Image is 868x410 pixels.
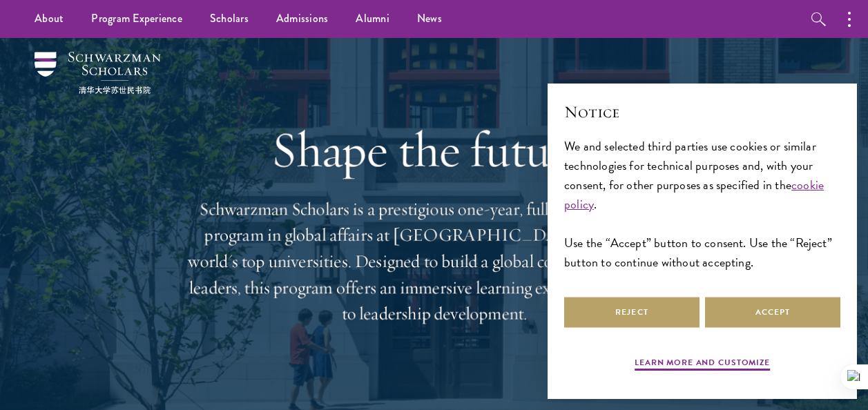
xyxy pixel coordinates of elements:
img: Schwarzman Scholars [35,52,161,94]
h1: Shape the future. [186,121,683,179]
p: Schwarzman Scholars is a prestigious one-year, fully funded master’s program in global affairs at... [186,196,683,327]
div: We and selected third parties use cookies or similar technologies for technical purposes and, wit... [564,137,840,273]
button: Reject [564,297,700,328]
a: cookie policy [564,175,824,213]
button: Learn more and customize [635,356,770,373]
button: Accept [705,297,840,328]
h2: Notice [564,100,840,124]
